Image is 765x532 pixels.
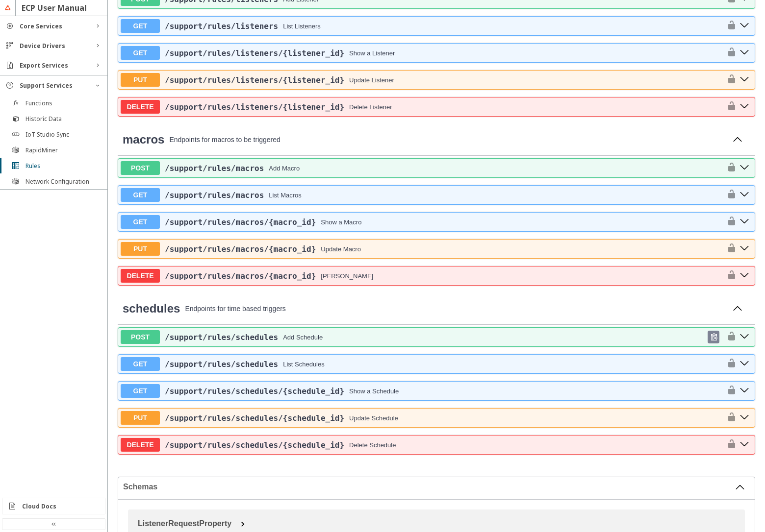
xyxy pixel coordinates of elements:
button: GET/support/rules/listenersList Listeners [121,19,722,33]
a: schedules [123,302,180,315]
button: GET/support/rules/listeners/{listener_id}Show a Listener [121,46,722,60]
span: DELETE [121,100,160,114]
button: get ​/support​/rules​/listeners​/{listener_id} [737,47,752,59]
div: Copy to clipboard [708,331,719,343]
span: GET [121,357,160,371]
button: authorization button unlocked [722,162,737,174]
a: /support/rules/macros [165,164,264,173]
button: DELETE/support/rules/macros/{macro_id}[PERSON_NAME] [121,269,722,283]
button: post ​/support​/rules​/schedules [737,331,752,343]
span: GET [121,384,160,398]
div: Delete Listener [349,103,392,111]
span: Schemas [123,483,735,491]
a: /support/rules/schedules/{schedule_id} [165,440,344,450]
button: authorization button unlocked [722,270,737,282]
button: authorization button unlocked [722,216,737,228]
a: /support/rules/schedules [165,360,278,369]
div: List Macros [269,192,301,199]
div: List Listeners [283,23,321,30]
button: put ​/support​/rules​/macros​/{macro_id} [737,242,752,255]
a: /support/rules/listeners/{listener_id} [165,75,344,85]
span: /support /rules /macros /{macro_id} [165,218,316,227]
span: PUT [121,411,160,425]
a: /support/rules/listeners/{listener_id} [165,102,344,112]
button: delete ​/support​/rules​/listeners​/{listener_id} [737,100,752,113]
div: [PERSON_NAME] [321,272,373,280]
span: /support /rules /listeners /{listener_id} [165,75,344,85]
span: schedules [123,302,180,315]
button: GET/support/rules/macros/{macro_id}Show a Macro [121,215,722,229]
button: PUT/support/rules/schedules/{schedule_id}Update Schedule [121,411,722,425]
div: Update Listener [349,76,394,84]
button: authorization button unlocked [722,358,737,370]
button: authorization button unlocked [722,189,737,201]
span: DELETE [121,269,160,283]
button: authorization button unlocked [722,331,737,343]
div: Delete Schedule [349,441,396,449]
span: /support /rules /macros /{macro_id} [165,244,316,254]
button: authorization button unlocked [722,439,737,451]
button: Schemas [123,482,745,492]
a: /support/rules/macros/{macro_id} [165,218,316,227]
a: /support/rules/listeners/{listener_id} [165,48,344,58]
a: /support/rules/listeners [165,22,278,31]
button: get ​/support​/rules​/macros [737,189,752,201]
a: /support/rules/macros [165,191,264,200]
a: /support/rules/macros/{macro_id} [165,271,316,281]
span: GET [121,188,160,202]
button: authorization button unlocked [722,385,737,397]
span: GET [121,215,160,229]
span: PUT [121,242,160,256]
div: Show a Listener [349,49,395,57]
button: delete ​/support​/rules​/schedules​/{schedule_id} [737,438,752,451]
p: Endpoints for macros to be triggered [169,136,725,144]
button: DELETE/support/rules/listeners/{listener_id}Delete Listener [121,100,722,114]
button: authorization button unlocked [722,101,737,113]
span: DELETE [121,438,160,452]
button: PUT/support/rules/listeners/{listener_id}Update Listener [121,73,722,87]
a: /support/rules/macros/{macro_id} [165,244,316,254]
span: ListenerRequestProperty [138,519,231,528]
button: put ​/support​/rules​/listeners​/{listener_id} [737,73,752,86]
span: /support /rules /macros /{macro_id} [165,271,316,281]
span: /support /rules /schedules /{schedule_id} [165,440,344,450]
span: /support /rules /listeners [165,22,278,31]
a: /support/rules/schedules/{schedule_id} [165,387,344,396]
a: /support/rules/schedules/{schedule_id} [165,413,344,423]
span: GET [121,46,160,60]
button: post ​/support​/rules​/macros [737,162,752,174]
button: authorization button unlocked [722,20,737,32]
button: Collapse operation [730,302,745,316]
button: authorization button unlocked [722,412,737,424]
button: authorization button unlocked [722,74,737,86]
span: GET [121,19,160,33]
div: Add Macro [269,165,300,172]
span: /support /rules /schedules [165,333,278,342]
button: get ​/support​/rules​/macros​/{macro_id} [737,216,752,228]
div: Add Schedule [283,334,323,341]
span: /support /rules /listeners /{listener_id} [165,102,344,112]
a: macros [123,133,164,146]
button: GET/support/rules/macrosList Macros [121,188,722,202]
a: /support/rules/schedules [165,333,278,342]
button: GET/support/rules/schedulesList Schedules [121,357,722,371]
span: POST [121,161,160,175]
button: put ​/support​/rules​/schedules​/{schedule_id} [737,411,752,424]
span: POST [121,330,160,344]
button: authorization button unlocked [722,243,737,255]
div: List Schedules [283,361,325,368]
span: PUT [121,73,160,87]
span: /support /rules /schedules [165,360,278,369]
button: get ​/support​/rules​/schedules [737,358,752,370]
div: Update Schedule [349,414,398,422]
div: Show a Macro [321,218,361,226]
button: PUT/support/rules/macros/{macro_id}Update Macro [121,242,722,256]
span: /support /rules /macros [165,164,264,173]
span: /support /rules /schedules /{schedule_id} [165,413,344,423]
span: /support /rules /macros [165,191,264,200]
span: /support /rules /listeners /{listener_id} [165,48,344,58]
button: POST/support/rules/macrosAdd Macro [121,161,722,175]
button: authorization button unlocked [722,47,737,59]
p: Endpoints for time based triggers [185,305,725,313]
button: POST/support/rules/schedulesAdd Schedule [121,330,705,344]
